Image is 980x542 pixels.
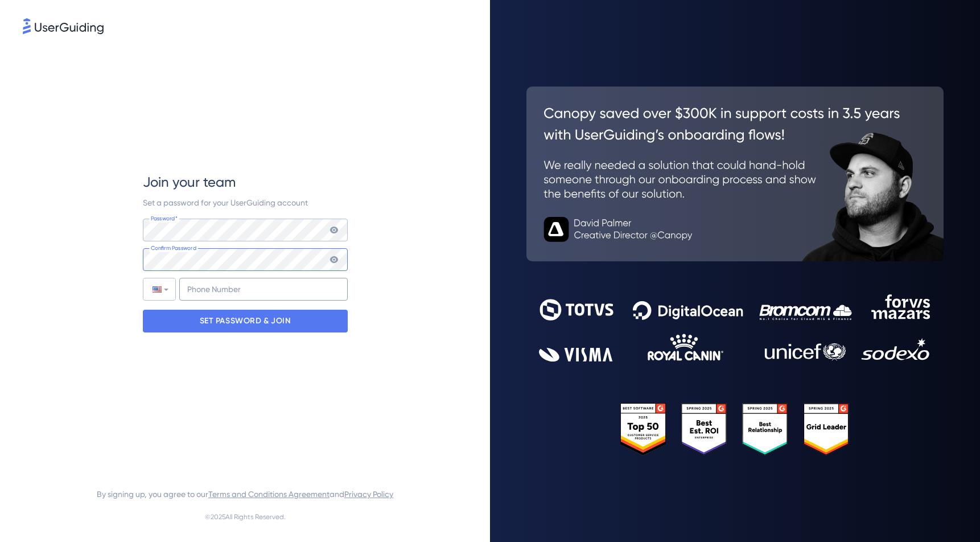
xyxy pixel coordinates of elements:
[344,490,393,499] a: Privacy Policy
[205,510,286,524] span: © 2025 All Rights Reserved.
[200,312,291,330] p: SET PASSWORD & JOIN
[620,403,850,455] img: 25303e33045975176eb484905ab012ff.svg
[208,490,330,499] a: Terms and Conditions Agreement
[143,198,308,207] span: Set a password for your UserGuiding account
[539,294,931,361] img: 9302ce2ac39453076f5bc0f2f2ca889b.svg
[179,278,348,301] input: Phone Number
[143,173,236,191] span: Join your team
[97,487,393,501] span: By signing up, you agree to our and
[143,278,175,300] div: United States: + 1
[23,18,104,34] img: 8faab4ba6bc7696a72372aa768b0286c.svg
[526,87,944,261] img: 26c0aa7c25a843aed4baddd2b5e0fa68.svg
